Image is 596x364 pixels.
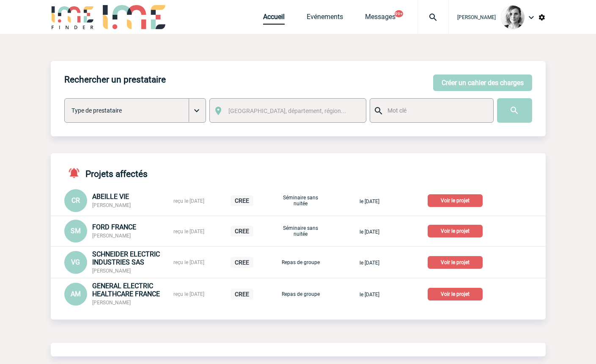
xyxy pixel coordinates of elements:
[231,226,253,237] p: CREE
[360,260,379,266] span: le [DATE]
[92,268,131,274] span: [PERSON_NAME]
[92,223,136,231] span: FORD FRANCE
[501,6,525,29] img: 103019-1.png
[280,291,322,297] p: Repas de groupe
[71,290,81,298] span: AM
[173,291,204,297] span: reçu le [DATE]
[428,194,483,207] p: Voir le projet
[428,290,486,298] a: Voir le projet
[231,195,253,206] p: CREE
[51,5,95,29] img: IME-Finder
[428,256,483,269] p: Voir le projet
[365,13,396,25] a: Messages
[92,250,160,266] span: SCHNEIDER ELECTRIC INDUSTRIES SAS
[68,167,85,179] img: notifications-active-24-px-r.png
[280,195,322,207] p: Séminaire sans nuitée
[92,233,131,239] span: [PERSON_NAME]
[173,229,204,234] span: reçu le [DATE]
[428,226,486,234] a: Voir le projet
[360,292,379,298] span: le [DATE]
[360,229,379,235] span: le [DATE]
[64,74,166,85] h4: Rechercher un prestataire
[280,259,322,265] p: Repas de groupe
[428,258,486,266] a: Voir le projet
[428,288,483,301] p: Voir le projet
[92,282,160,298] span: GENERAL ELECTRIC HEALTHCARE FRANCE
[228,108,346,114] span: [GEOGRAPHIC_DATA], département, région...
[360,199,379,204] span: le [DATE]
[71,258,80,266] span: VG
[497,98,532,123] input: Submit
[92,193,129,201] span: ABEILLE VIE
[71,227,81,235] span: SM
[173,259,204,265] span: reçu le [DATE]
[71,196,80,204] span: CR
[231,289,253,300] p: CREE
[428,225,483,237] p: Voir le projet
[173,198,204,204] span: reçu le [DATE]
[64,167,148,179] h4: Projets affectés
[307,13,343,25] a: Evénements
[428,196,486,204] a: Voir le projet
[263,13,285,25] a: Accueil
[457,14,496,20] span: [PERSON_NAME]
[280,225,322,237] p: Séminaire sans nuitée
[385,105,486,116] input: Mot clé
[92,300,131,306] span: [PERSON_NAME]
[395,10,403,17] button: 99+
[231,257,253,268] p: CREE
[92,202,131,208] span: [PERSON_NAME]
